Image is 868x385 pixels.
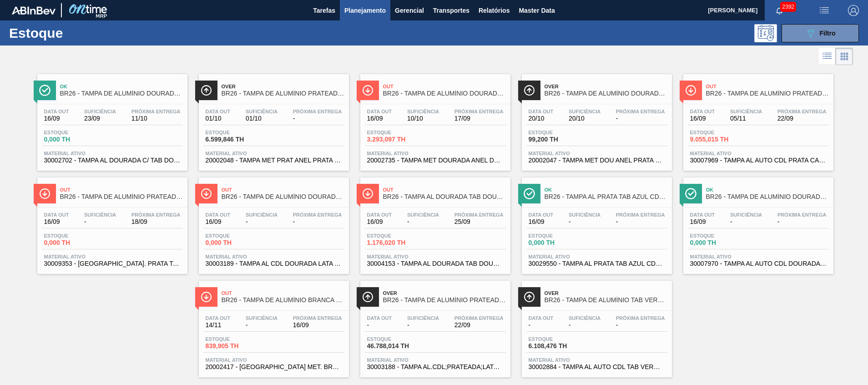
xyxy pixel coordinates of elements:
span: 01/10 [246,115,278,122]
img: Ícone [685,85,696,96]
img: Ícone [685,188,696,199]
span: Estoque [529,336,592,342]
img: Ícone [524,291,535,303]
span: 0,000 TH [206,239,269,246]
span: Out [222,187,344,192]
span: Data out [529,109,554,114]
span: Material ativo [690,151,827,156]
span: 0,000 TH [44,239,108,246]
span: Planejamento [344,5,386,16]
span: 20002047 - TAMPA MET DOU ANEL PRATA CERVEJA CX600 [529,157,665,164]
span: Próxima Entrega [454,212,504,218]
span: 16/09 [690,218,715,225]
span: 6.108,476 TH [529,343,592,350]
a: ÍconeOutBR26 - TAMPA DE ALUMÍNIO BRANCA TAB AZULData out14/11Suficiência-Próxima Entrega16/09Esto... [192,274,353,377]
a: ÍconeOutBR26 - TAMPA DE ALUMÍNIO DOURADA BALL CDLData out16/09Suficiência-Próxima Entrega-Estoque... [192,171,353,274]
img: Ícone [201,85,212,96]
span: Estoque [367,336,431,342]
a: ÍconeOverBR26 - TAMPA DE ALUMÍNIO TAB VERMELHO CANPACK CDLData out-Suficiência-Próxima Entrega-Es... [515,274,676,377]
img: Ícone [524,85,535,96]
span: Data out [367,315,392,321]
img: Ícone [362,85,373,96]
span: 20002735 - TAMPA MET DOURADA ANEL DOURADO [367,157,504,164]
img: Ícone [201,188,212,199]
span: Estoque [206,233,269,238]
span: 30002884 - TAMPA AL AUTO CDL TAB VERM CANPACK [529,364,665,370]
span: Próxima Entrega [777,212,827,218]
span: Material ativo [206,357,342,363]
span: Tarefas [313,5,335,16]
span: Out [60,187,183,192]
span: 11/10 [131,115,181,122]
span: Próxima Entrega [131,212,181,218]
a: ÍconeOutBR26 - TAMPA AL DOURADA TAB DOURADA CANPACK CDLData out16/09Suficiência-Próxima Entrega25... [353,171,515,274]
span: - [616,218,665,225]
span: Estoque [367,233,431,238]
span: BR26 - TAMPA DE ALUMÍNIO DOURADA BALL CDL [222,193,344,200]
span: Suficiência [730,109,762,114]
span: BR26 - TAMPA DE ALUMÍNIO PRATEADA TAB VERM BALL CDL [60,193,183,200]
span: Data out [690,212,715,218]
span: Estoque [206,130,269,135]
span: Material ativo [44,151,181,156]
a: ÍconeOverBR26 - TAMPA DE ALUMÍNIO PRATEADA BALL CDLData out-Suficiência-Próxima Entrega22/09Estoq... [353,274,515,377]
span: - [569,218,601,225]
span: 30009353 - TAMPA AL. PRATA TAB VERMELHO CDL AUTO [44,260,181,267]
a: ÍconeOverBR26 - TAMPA DE ALUMÍNIO DOURADA TAB PRATA MINASData out20/10Suficiência20/10Próxima Ent... [515,67,676,171]
span: Estoque [690,233,754,238]
span: BR26 - TAMPA DE ALUMÍNIO BRANCA TAB AZUL [222,297,344,304]
span: 25/09 [454,218,504,225]
span: Suficiência [407,212,439,218]
span: Out [383,84,506,89]
span: 3.293,097 TH [367,136,431,143]
span: 05/11 [730,115,762,122]
img: Ícone [39,85,50,96]
span: - [616,322,665,329]
span: Próxima Entrega [131,109,181,114]
span: Suficiência [569,109,601,114]
span: Data out [367,212,392,218]
a: ÍconeOkBR26 - TAMPA DE ALUMÍNIO DOURADA TAB DOURADOData out16/09Suficiência23/09Próxima Entrega11... [30,67,192,171]
span: 16/09 [367,115,392,122]
span: Transportes [433,5,469,16]
span: Over [383,290,506,296]
span: BR26 - TAMPA DE ALUMÍNIO DOURADA TAB DOURADO [60,90,183,97]
span: 839,905 TH [206,343,269,350]
span: Material ativo [367,357,504,363]
span: 16/09 [529,218,554,225]
span: Material ativo [206,151,342,156]
span: 30002702 - TAMPA AL DOURADA C/ TAB DOURADO [44,157,181,164]
span: 30003188 - TAMPA AL.CDL;PRATEADA;LATA-AUTOMATICA; [367,364,504,370]
span: 20002417 - TAMPA MET. BRANCA ANEL AZUL CX600 [206,364,342,370]
span: Próxima Entrega [616,315,665,321]
span: Estoque [529,130,592,135]
span: 0,000 TH [529,239,592,246]
span: Material ativo [690,254,827,259]
span: Master Data [519,5,555,16]
span: 30029550 - TAMPA AL PRATA TAB AZUL CDL AUTO [529,260,665,267]
a: ÍconeOverBR26 - TAMPA DE ALUMÍNIO PRATEADA MINASData out01/10Suficiência01/10Próxima Entrega-Esto... [192,67,353,171]
span: Próxima Entrega [454,109,504,114]
span: 16/09 [293,322,342,329]
span: Data out [367,109,392,114]
img: Ícone [362,291,373,303]
span: - [569,322,601,329]
span: 16/09 [44,115,69,122]
span: Over [545,290,667,296]
button: Notificações [765,4,794,17]
span: Relatórios [479,5,510,16]
span: Próxima Entrega [616,212,665,218]
span: BR26 - TAMPA DE ALUMÍNIO DOURADA TAB PRATA MINAS [545,90,667,97]
span: Data out [206,109,231,114]
span: Suficiência [569,315,601,321]
span: BR26 - TAMPA DE ALUMÍNIO DOURADA TAB DOURADO MINAS [383,90,506,97]
a: ÍconeOkBR26 - TAMPA DE ALUMÍNIO DOURADA CANPACK CDLData out16/09Suficiência-Próxima Entrega-Estoq... [676,171,838,274]
span: 22/09 [777,115,827,122]
span: 18/09 [131,218,181,225]
span: 16/09 [206,218,231,225]
img: Ícone [201,291,212,303]
span: Próxima Entrega [293,212,342,218]
span: Data out [529,315,554,321]
span: Material ativo [367,151,504,156]
span: - [777,218,827,225]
